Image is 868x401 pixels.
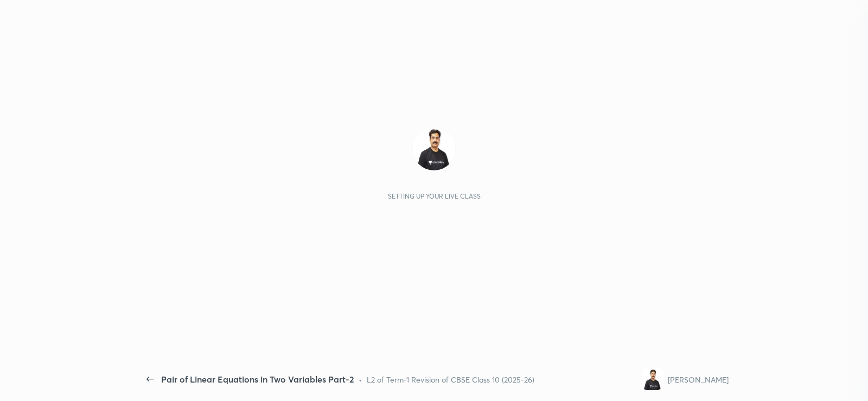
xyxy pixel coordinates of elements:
div: [PERSON_NAME] [668,374,729,385]
div: Pair of Linear Equations in Two Variables Part-2 [161,373,354,386]
div: L2 of Term-1 Revision of CBSE Class 10 (2025-26) [367,374,534,385]
div: Setting up your live class [388,192,481,200]
img: 144b345530af4266b4014317b2bf6637.jpg [412,127,456,170]
div: • [359,374,362,385]
img: 144b345530af4266b4014317b2bf6637.jpg [642,368,663,390]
